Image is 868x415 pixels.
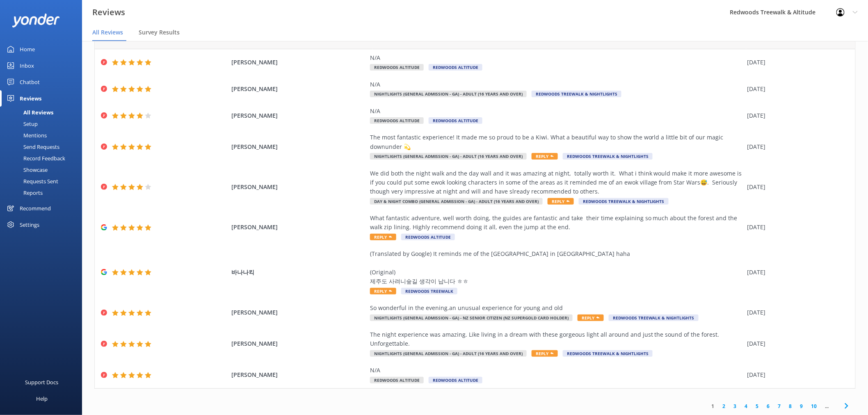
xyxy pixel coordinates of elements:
span: Reply [578,315,604,321]
div: [DATE] [747,339,845,348]
span: Survey Results [139,28,180,36]
span: Redwoods Altitude [370,377,424,383]
a: 4 [741,402,752,410]
span: Reply [532,153,558,160]
a: Reports [5,187,82,198]
span: [PERSON_NAME] [231,142,366,151]
div: [DATE] [747,223,845,232]
span: Redwoods Treewalk & Nightlights [563,350,653,357]
span: Redwoods Treewalk & Nightlights [579,198,669,205]
div: The night experience was amazing. Like living in a dream with these gorgeous light all around and... [370,330,743,349]
span: Reply [548,198,574,205]
a: Record Feedback [5,153,82,164]
span: Redwoods Treewalk [401,288,457,294]
span: [PERSON_NAME] [231,58,366,67]
div: Showcase [5,164,48,176]
span: Reply [370,234,396,240]
h3: Reviews [92,6,125,19]
span: [PERSON_NAME] [231,339,366,348]
div: Inbox [20,57,34,74]
span: Redwoods Altitude [429,377,482,383]
div: [DATE] [747,308,845,317]
span: ... [821,402,833,410]
span: Nightlights (General Admission - GA) - Adult (16 years and over) [370,153,527,160]
a: 1 [708,402,719,410]
span: Day & Night Combo (General Admission - GA) - Adult (16 years and over) [370,198,543,205]
div: The most fantastic experience! It made me so proud to be a Kiwi. What a beautiful way to show the... [370,133,743,151]
span: Reply [532,350,558,357]
a: 6 [763,402,774,410]
div: Help [36,390,48,407]
span: Redwoods Altitude [429,64,482,71]
a: Requests Sent [5,176,82,187]
div: Record Feedback [5,153,65,164]
div: Support Docs [25,374,59,390]
div: What fantastic adventure, well worth doing, the guides are fantastic and take their time explaini... [370,214,743,232]
a: 9 [796,402,807,410]
div: [DATE] [747,268,845,277]
span: [PERSON_NAME] [231,223,366,232]
span: All Reviews [92,28,123,36]
div: Reports [5,187,43,198]
span: Redwoods Treewalk & Nightlights [609,315,699,321]
a: 7 [774,402,785,410]
div: N/A [370,80,743,89]
span: Redwoods Treewalk & Nightlights [532,91,621,97]
span: Redwoods Altitude [429,117,482,124]
div: Mentions [5,130,47,141]
img: yonder-white-logo.png [12,14,59,27]
a: 2 [719,402,730,410]
div: [DATE] [747,182,845,192]
span: [PERSON_NAME] [231,308,366,317]
div: So wonderful in the evening.an unusual experience for young and old [370,303,743,312]
span: Redwoods Altitude [370,117,424,124]
div: [DATE] [747,84,845,93]
div: Settings [20,217,39,233]
div: Recommend [20,200,51,217]
div: [DATE] [747,142,845,151]
div: [DATE] [747,111,845,120]
div: N/A [370,53,743,62]
div: All Reviews [5,107,53,118]
div: Send Requests [5,141,59,153]
a: Showcase [5,164,82,176]
span: Reply [370,288,396,294]
div: Reviews [20,90,41,107]
div: We did both the night walk and the day wall and it was amazing at night, totally worth it. What i... [370,169,743,196]
a: Setup [5,118,82,130]
span: Redwoods Altitude [370,64,424,71]
span: Nightlights (General Admission - GA) - Adult (16 years and over) [370,350,527,357]
div: N/A [370,366,743,375]
span: Redwoods Altitude [401,234,455,240]
a: 5 [752,402,763,410]
a: Send Requests [5,141,82,153]
a: All Reviews [5,107,82,118]
div: Setup [5,118,38,130]
div: Home [20,41,35,57]
div: N/A [370,107,743,116]
span: [PERSON_NAME] [231,84,366,93]
a: 8 [785,402,796,410]
span: [PERSON_NAME] [231,111,366,120]
span: Redwoods Treewalk & Nightlights [563,153,653,160]
div: Requests Sent [5,176,58,187]
span: Nightlights (General Admission - GA) - Adult (16 years and over) [370,91,527,97]
div: Chatbot [20,74,40,90]
div: [DATE] [747,58,845,67]
div: (Translated by Google) It reminds me of the [GEOGRAPHIC_DATA] in [GEOGRAPHIC_DATA] haha (Original... [370,249,743,286]
span: [PERSON_NAME] [231,370,366,379]
span: Nightlights (General Admission - GA) - NZ Senior Citizen (NZ SuperGold Card Holder) [370,315,573,321]
a: Mentions [5,130,82,141]
div: [DATE] [747,370,845,379]
a: 10 [807,402,821,410]
span: 바나나킥 [231,268,366,277]
span: [PERSON_NAME] [231,182,366,192]
a: 3 [730,402,741,410]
